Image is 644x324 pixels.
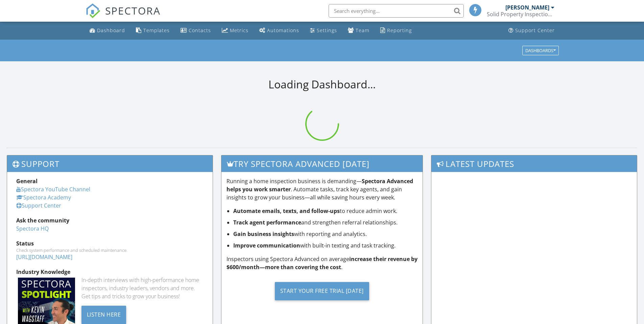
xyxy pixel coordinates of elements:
[97,27,125,34] div: Dashboard
[226,255,418,271] strong: increase their revenue by $600/month—more than covering the cost
[16,239,204,247] div: Status
[81,310,126,318] a: Listen Here
[522,46,559,55] button: Dashboards
[233,207,418,215] li: to reduce admin work.
[230,27,248,34] div: Metrics
[7,155,213,172] h3: Support
[226,177,413,193] strong: Spectora Advanced helps you work smarter
[81,306,126,324] div: Listen Here
[356,27,369,34] div: Team
[233,242,300,249] strong: Improve communication
[431,155,637,172] h3: Latest Updates
[317,27,337,34] div: Settings
[505,4,549,11] div: [PERSON_NAME]
[226,177,418,201] p: Running a home inspection business is demanding— . Automate tasks, track key agents, and gain ins...
[219,24,251,37] a: Metrics
[81,276,204,300] div: In-depth interviews with high-performance home inspectors, industry leaders, vendors and more. Ge...
[506,24,557,37] a: Support Center
[16,177,38,185] strong: General
[16,247,204,253] div: Check system performance and scheduled maintenance.
[257,24,302,37] a: Automations (Basic)
[233,230,418,238] li: with reporting and analytics.
[226,277,418,305] a: Start Your Free Trial [DATE]
[16,253,72,261] a: [URL][DOMAIN_NAME]
[86,3,100,18] img: The Best Home Inspection Software - Spectora
[189,27,211,34] div: Contacts
[16,194,71,201] a: Spectora Academy
[233,219,301,226] strong: Track agent performance
[105,3,161,18] span: SPECTORA
[178,24,214,37] a: Contacts
[133,24,172,37] a: Templates
[16,225,49,232] a: Spectora HQ
[378,24,414,37] a: Reporting
[307,24,340,37] a: Settings
[515,27,555,34] div: Support Center
[16,202,61,209] a: Support Center
[275,282,369,300] div: Start Your Free Trial [DATE]
[345,24,372,37] a: Team
[233,241,418,250] li: with built-in texting and task tracking.
[233,218,418,226] li: and strengthen referral relationships.
[16,216,204,224] div: Ask the community
[221,155,423,172] h3: Try spectora advanced [DATE]
[143,27,170,34] div: Templates
[233,207,340,215] strong: Automate emails, texts, and follow-ups
[86,9,161,23] a: SPECTORA
[87,24,128,37] a: Dashboard
[233,230,294,238] strong: Gain business insights
[16,268,204,276] div: Industry Knowledge
[387,27,412,34] div: Reporting
[525,48,556,53] div: Dashboards
[329,4,464,18] input: Search everything...
[487,11,554,18] div: Solid Property Inspections, LLC
[16,186,90,193] a: Spectora YouTube Channel
[267,27,299,34] div: Automations
[226,255,418,271] p: Inspectors using Spectora Advanced on average .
